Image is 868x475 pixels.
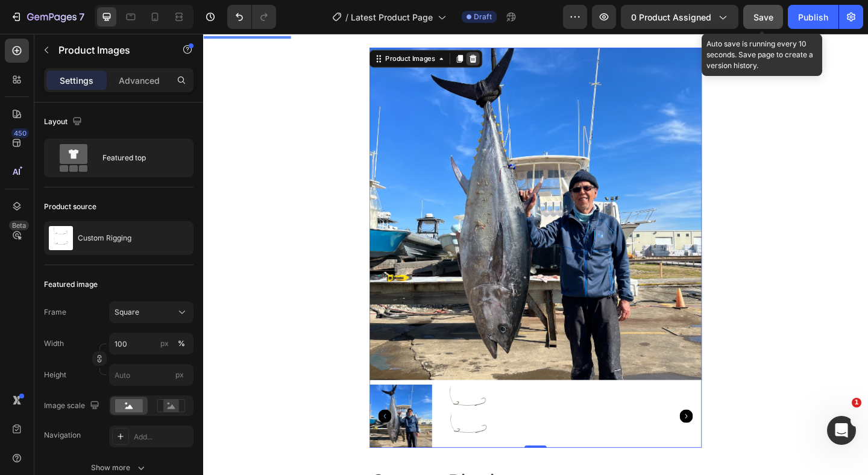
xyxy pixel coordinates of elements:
[44,370,66,380] label: Height
[852,398,861,407] span: 1
[798,11,828,24] div: Publish
[351,11,433,24] span: Latest Product Page
[134,432,190,442] div: Add...
[474,11,492,22] span: Draft
[109,333,193,354] input: px%
[79,10,84,24] p: 7
[91,462,147,474] div: Show more
[119,74,160,87] p: Advanced
[5,5,90,29] button: 7
[11,128,29,138] div: 450
[196,22,254,33] div: Product Images
[60,74,93,87] p: Settings
[631,11,711,24] span: 0 product assigned
[102,144,176,172] div: Featured top
[109,364,193,386] input: px
[78,234,131,242] p: Custom Rigging
[827,416,856,445] iframe: Intercom live chat
[175,370,184,379] span: px
[44,307,66,318] label: Frame
[743,5,783,29] button: Save
[58,43,161,57] p: Product Images
[788,5,838,29] button: Publish
[44,338,64,349] label: Width
[178,338,185,349] div: %
[518,409,533,423] button: Carousel Next Arrow
[49,226,73,250] img: product feature img
[109,301,193,323] button: Square
[174,336,189,351] button: px
[203,34,868,475] iframe: Design area
[9,221,29,230] div: Beta
[621,5,738,29] button: 0 product assigned
[44,201,96,212] div: Product source
[44,114,84,130] div: Layout
[44,430,81,441] div: Navigation
[160,338,169,349] div: px
[44,398,102,414] div: Image scale
[345,11,348,24] span: /
[753,12,773,22] span: Save
[44,279,98,290] div: Featured image
[115,307,139,318] span: Square
[157,336,172,351] button: %
[227,5,276,29] div: Undo/Redo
